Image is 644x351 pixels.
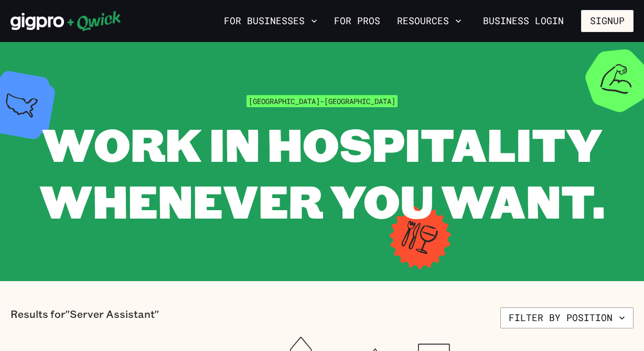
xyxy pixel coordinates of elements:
button: Filter by position [500,307,634,328]
span: WORK IN HOSPITALITY WHENEVER YOU WANT. [39,113,605,231]
a: For Pros [330,12,384,30]
button: Signup [581,10,634,32]
button: Resources [393,12,466,30]
button: For Businesses [220,12,321,30]
span: [GEOGRAPHIC_DATA]-[GEOGRAPHIC_DATA] [246,95,398,107]
a: Business Login [474,10,573,32]
p: Results for "Server Assistant" [10,307,159,328]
